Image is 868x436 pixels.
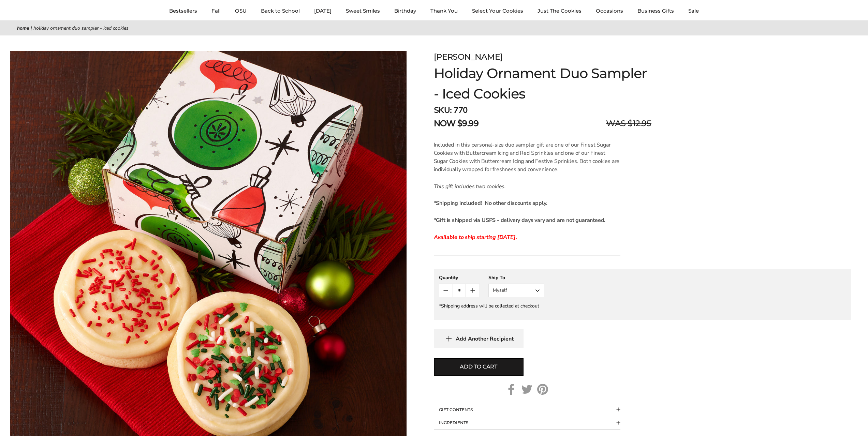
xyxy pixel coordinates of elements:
span: Available to ship starting [DATE]. [434,234,517,241]
input: Quantity [453,284,466,297]
a: Fall [211,7,221,14]
em: This gift includes two cookies. [434,183,506,190]
a: Twitter [521,384,532,395]
a: Thank You [430,7,458,14]
span: | [31,25,32,31]
a: Select Your Cookies [472,7,523,14]
gfm-form: New recipient [434,269,851,320]
a: Sweet Smiles [346,7,380,14]
button: Myself [488,284,544,297]
strong: SKU: [434,105,452,116]
span: Holiday Ornament Duo Sampler - Iced Cookies [33,25,129,31]
a: Pinterest [537,384,548,395]
a: Home [17,25,29,31]
span: WAS $12.95 [606,117,651,130]
a: Occasions [596,7,623,14]
button: Collapsible block button [434,416,620,429]
button: Add to cart [434,358,524,376]
a: Bestsellers [169,7,197,14]
a: Facebook [506,384,517,395]
span: Add Another Recipient [456,335,514,342]
a: [DATE] [314,7,332,14]
div: [PERSON_NAME] [434,51,651,63]
button: Collapsible block button [434,403,620,416]
span: 770 [454,105,468,116]
iframe: Sign Up via Text for Offers [5,410,71,431]
strong: *Shipping included! No other discounts apply. [434,199,547,207]
a: Business Gifts [637,7,674,14]
button: Count plus [466,284,479,297]
div: Quantity [439,274,480,281]
h1: Holiday Ornament Duo Sampler - Iced Cookies [434,63,651,104]
a: Birthday [394,7,416,14]
span: Add to cart [460,363,497,371]
a: Sale [688,7,699,14]
span: NOW $9.99 [434,117,479,130]
button: Count minus [439,284,453,297]
strong: *Gift is shipped via USPS - delivery days vary and are not guaranteed. [434,216,606,224]
a: Back to School [261,7,300,14]
button: Add Another Recipient [434,329,524,348]
div: *Shipping address will be collected at checkout [439,303,846,309]
nav: breadcrumbs [17,24,851,32]
a: Just The Cookies [538,7,582,14]
p: Included in this personal-size duo sampler gift are one of our Finest Sugar Cookies with Buttercr... [434,141,620,174]
a: OSU [235,7,247,14]
div: Ship To [488,274,544,281]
